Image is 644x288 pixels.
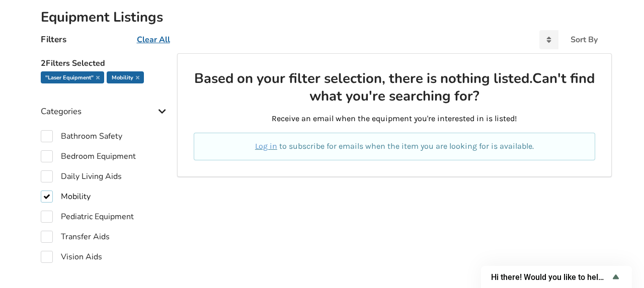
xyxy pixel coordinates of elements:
label: Vision Aids [41,251,102,263]
p: to subscribe for emails when the item you are looking for is available. [206,141,583,152]
label: Mobility [41,190,91,203]
label: Bedroom Equipment [41,150,136,162]
label: Daily Living Aids [41,170,122,182]
h4: Filters [41,34,66,45]
div: Sort By [571,36,598,44]
label: Transfer Aids [41,231,110,243]
span: Hi there! Would you like to help us improve AssistList? [491,272,610,282]
div: "laser equipment" [41,71,104,83]
label: Bathroom Safety [41,130,122,142]
h5: 2 Filters Selected [41,53,170,71]
u: Clear All [137,34,170,45]
div: Mobility [107,71,143,83]
p: Receive an email when the equipment you're interested in is listed! [194,113,595,125]
h2: Equipment Listings [41,9,604,26]
div: Categories [41,86,170,122]
button: Show survey - Hi there! Would you like to help us improve AssistList? [491,271,622,283]
a: Log in [255,141,277,151]
label: Pediatric Equipment [41,211,134,223]
h2: Based on your filter selection, there is nothing listed. Can't find what you're searching for? [194,70,595,106]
